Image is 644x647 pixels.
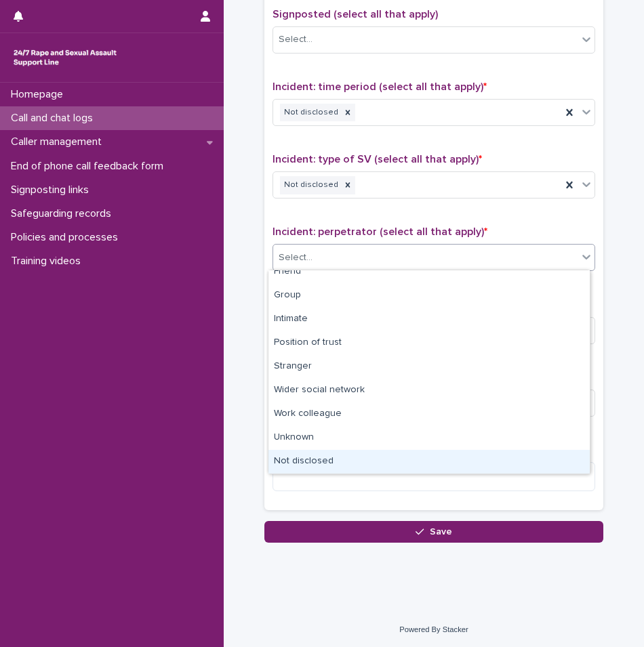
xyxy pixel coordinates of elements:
span: Signposted (select all that apply) [273,9,438,20]
p: Signposting links [5,184,100,196]
div: Not disclosed [268,450,590,474]
span: Incident: type of SV (select all that apply) [273,154,482,165]
p: Training videos [5,255,92,268]
span: Incident: perpetrator (select all that apply) [273,226,487,237]
div: Intimate [268,308,590,331]
button: Save [264,521,603,543]
div: Not disclosed [280,104,340,122]
div: Group [268,284,590,308]
span: Incident: time period (select all that apply) [273,81,487,92]
p: Caller management [5,135,113,148]
div: Not disclosed [280,176,340,194]
a: Powered By Stacker [399,625,468,633]
p: Safeguarding records [5,207,122,220]
span: Save [430,527,452,537]
div: Position of trust [268,331,590,355]
div: Stranger [268,355,590,379]
div: Wider social network [268,379,590,402]
div: Unknown [268,426,590,450]
p: Policies and processes [5,231,129,244]
div: Select... [279,251,313,265]
p: Homepage [5,88,74,101]
p: Call and chat logs [5,112,104,125]
div: Work colleague [268,402,590,426]
img: rhQMoQhaT3yELyF149Cw [11,44,119,71]
div: Friend [268,260,590,284]
p: End of phone call feedback form [5,160,174,173]
div: Select... [279,33,313,47]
